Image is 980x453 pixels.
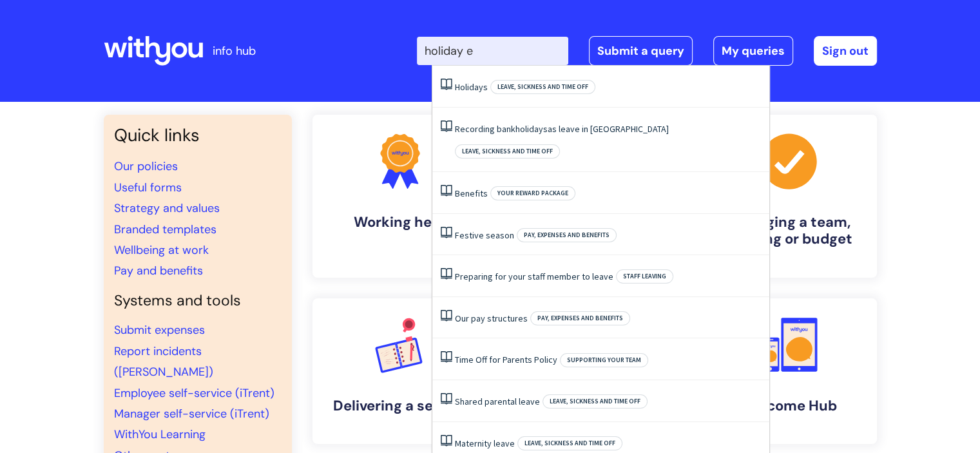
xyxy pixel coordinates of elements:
span: Leave, sickness and time off [490,80,595,94]
a: Shared parental leave [455,396,540,407]
span: Your reward package [490,186,575,200]
a: Our policies [114,159,178,174]
a: Submit expenses [114,322,205,338]
p: info hub [213,41,256,61]
h4: Working here [323,214,477,231]
a: Maternity leave [455,438,515,449]
span: Pay, expenses and benefits [530,311,630,325]
div: | - [417,36,877,66]
a: Benefits [455,188,488,199]
span: Leave, sickness and time off [455,144,560,159]
h4: Delivering a service [323,398,477,414]
a: Delivering a service [312,298,488,444]
span: Staff leaving [616,269,673,284]
a: Our pay structures [455,313,528,324]
a: Working here [312,115,488,278]
a: Recording bankholidaysas leave in [GEOGRAPHIC_DATA] [455,123,669,135]
span: Supporting your team [560,353,648,367]
h4: Managing a team, building or budget [712,214,867,248]
span: Pay, expenses and benefits [517,228,617,242]
a: Report incidents ([PERSON_NAME]) [114,343,213,380]
a: Preparing for your staff member to leave [455,271,613,282]
h4: Systems and tools [114,292,282,310]
a: Sign out [814,36,877,66]
h4: Welcome Hub [712,398,867,414]
a: Managing a team, building or budget [702,115,877,278]
a: Time Off for Parents Policy [455,354,557,365]
a: Pay and benefits [114,263,203,278]
a: Branded templates [114,222,216,237]
a: Holidays [455,81,488,93]
h3: Quick links [114,125,282,146]
a: Welcome Hub [702,298,877,444]
a: Submit a query [589,36,693,66]
span: Leave, sickness and time off [517,436,622,450]
a: Employee self-service (iTrent) [114,385,274,401]
a: Strategy and values [114,200,220,216]
a: My queries [713,36,793,66]
span: Leave, sickness and time off [543,394,648,409]
input: Search [417,37,568,65]
a: Festive season [455,229,514,241]
a: Manager self-service (iTrent) [114,406,269,421]
a: Wellbeing at work [114,242,209,258]
a: WithYou Learning [114,427,206,442]
span: holidays [515,123,548,135]
a: Useful forms [114,180,182,195]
